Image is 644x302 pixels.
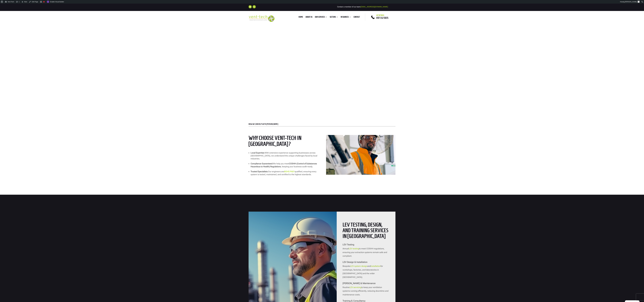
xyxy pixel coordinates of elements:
[343,243,354,246] span: LEV Testing
[343,265,383,278] span: for workshops, factories, and laboratories in [GEOGRAPHIC_DATA] and the wider [GEOGRAPHIC_DATA].
[251,170,268,173] b: Trusted Specialists:
[343,286,388,296] span: to keep your ventilation systems running efficiently, reducing downtime and maintenance costs.
[349,247,359,250] a: LEV testing
[251,152,265,154] b: Local Expertise:
[343,265,350,267] span: Bespoke
[249,135,318,148] h2: Why Choose Vent-Tech in [GEOGRAPHIC_DATA]?
[306,16,312,19] a: About us
[281,165,313,168] span: , keeping your business audit-ready.
[249,15,274,22] img: 2023-09-27T08_35_16.549ZVENT-TECH---Clear-background
[298,16,303,19] a: Home
[315,16,327,19] a: Our Services
[350,265,367,267] a: LEV system design
[253,5,256,8] a: Follow on X
[249,5,252,8] a: Follow on LinkedIn
[273,162,289,165] span: We help you meet
[343,247,349,250] span: Annual
[371,265,381,267] a: installation
[341,16,351,19] a: Resources
[625,1,637,3] span: [PERSON_NAME]
[343,286,349,288] span: Routine
[367,265,371,267] span: and
[354,16,360,19] a: Contact
[43,1,45,2] div: Focus keyphrase not set
[343,247,387,257] span: to meet COSHH regulations, ensuring your extraction systems remain safe and compliant.
[268,170,284,173] span: Our engineers are
[376,14,384,16] span: Get in touch
[330,16,338,19] a: Sectors
[284,170,295,173] a: BOHS P601
[343,282,376,285] span: [PERSON_NAME] & Maintenance
[337,6,388,8] span: Contact a member of our team
[251,151,318,160] p: With extensive experience supporting businesses across [GEOGRAPHIC_DATA], we understand the uniqu...
[360,6,388,8] a: [EMAIL_ADDRESS][DOMAIN_NAME]
[249,123,395,125] p: HOW WE CAN HELP WITH [PERSON_NAME]
[343,261,367,263] span: LEV Design & Installation
[251,162,273,165] b: Compliance Guaranteed:
[343,222,388,239] span: LEV TESTING, Design, and Training services in [GEOGRAPHIC_DATA]
[376,16,388,19] a: 0117 332 5035
[349,286,361,288] a: LEV servicing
